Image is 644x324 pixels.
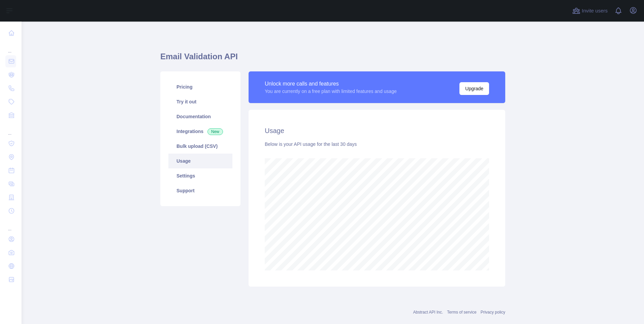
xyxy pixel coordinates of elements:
button: Upgrade [459,82,489,95]
span: Invite users [582,7,608,15]
div: ... [5,218,16,232]
h1: Email Validation API [160,51,505,67]
a: Bulk upload (CSV) [168,139,232,154]
a: Try it out [168,94,232,109]
a: Support [168,183,232,198]
div: ... [5,40,16,54]
a: Terms of service [447,310,476,315]
div: You are currently on a free plan with limited features and usage [265,88,397,95]
a: Pricing [168,79,232,94]
a: Privacy policy [481,310,505,315]
div: Unlock more calls and features [265,80,397,88]
h2: Usage [265,126,489,135]
a: Settings [168,168,232,183]
span: New [207,128,223,135]
div: ... [5,123,16,136]
div: Below is your API usage for the last 30 days [265,141,489,148]
a: Usage [168,154,232,168]
a: Abstract API Inc. [413,310,443,315]
a: Documentation [168,109,232,124]
button: Invite users [571,5,609,16]
a: Integrations New [168,124,232,139]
